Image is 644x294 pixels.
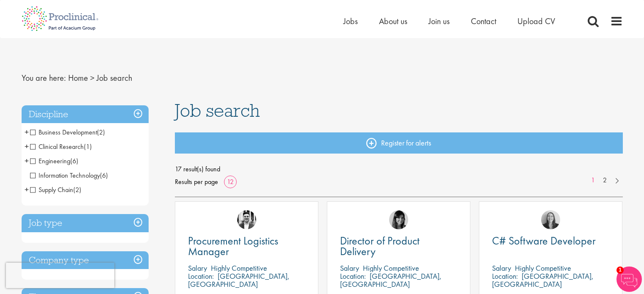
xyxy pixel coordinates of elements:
span: Clinical Research [30,142,84,151]
span: Job search [175,99,260,122]
span: (2) [73,185,81,194]
img: Mia Kellerman [541,210,560,229]
span: Salary [492,263,511,273]
span: Director of Product Delivery [340,234,420,258]
img: Edward Little [237,210,256,229]
h3: Discipline [22,105,149,124]
a: Join us [428,16,450,27]
span: + [25,140,29,153]
h3: Job type [22,214,149,232]
span: Engineering [30,157,78,165]
img: Tesnim Chagklil [389,210,408,229]
a: Procurement Logistics Manager [188,236,305,257]
span: You are here: [22,72,66,83]
span: (1) [84,142,92,151]
h3: Company type [22,251,149,269]
span: (2) [97,128,105,137]
span: 17 result(s) found [175,163,623,176]
span: Business Development [30,128,105,137]
span: Clinical Research [30,142,92,151]
span: Location: [188,271,214,281]
p: [GEOGRAPHIC_DATA], [GEOGRAPHIC_DATA] [492,271,594,289]
span: Information Technology [30,171,100,180]
p: Highly Competitive [515,263,571,273]
iframe: reCAPTCHA [6,263,114,288]
span: + [25,183,29,196]
span: + [25,126,29,138]
p: [GEOGRAPHIC_DATA], [GEOGRAPHIC_DATA] [188,271,290,289]
span: 1 [616,267,624,274]
a: Upload CV [517,16,555,27]
span: Business Development [30,128,97,137]
span: Job search [97,72,132,83]
p: Highly Competitive [363,263,419,273]
span: (6) [70,157,78,165]
a: Register for alerts [175,132,623,154]
a: C# Software Developer [492,236,609,246]
span: Supply Chain [30,185,81,194]
span: > [90,72,94,83]
a: About us [379,16,407,27]
p: Highly Competitive [211,263,267,273]
span: + [25,154,29,167]
a: 1 [587,176,599,185]
span: Procurement Logistics Manager [188,234,278,258]
span: Location: [492,271,518,281]
span: Engineering [30,157,70,165]
a: Jobs [343,16,358,27]
span: Salary [188,263,207,273]
img: Chatbot [616,267,642,292]
a: 2 [599,176,611,185]
a: 12 [224,177,237,186]
span: (6) [100,171,108,180]
a: Contact [471,16,496,27]
span: Location: [340,271,366,281]
span: Information Technology [30,171,108,180]
a: Director of Product Delivery [340,236,457,257]
span: Results per page [175,176,218,188]
a: breadcrumb link [68,72,88,83]
span: C# Software Developer [492,234,596,248]
span: Salary [340,263,359,273]
p: [GEOGRAPHIC_DATA], [GEOGRAPHIC_DATA] [340,271,442,289]
span: Supply Chain [30,185,73,194]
